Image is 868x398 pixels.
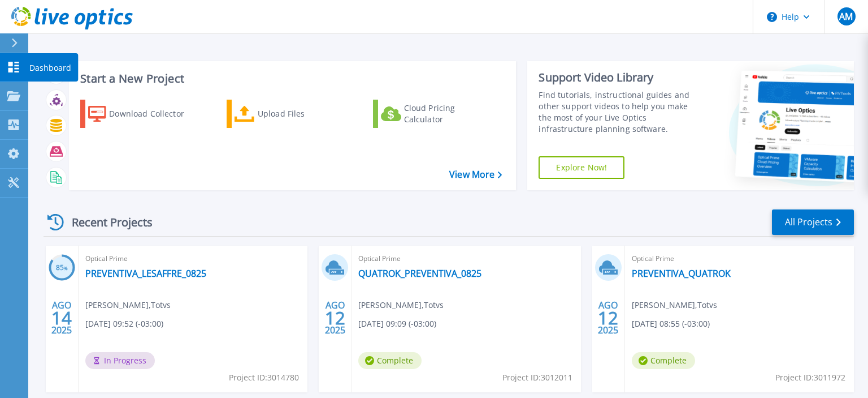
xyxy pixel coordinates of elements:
[51,313,72,323] span: 14
[358,318,436,330] span: [DATE] 09:09 (-03:00)
[632,318,710,330] span: [DATE] 08:55 (-03:00)
[258,102,348,125] div: Upload Files
[598,313,618,323] span: 12
[85,299,171,311] span: [PERSON_NAME] , Totvs
[632,352,695,369] span: Complete
[502,371,572,384] span: Project ID: 3012011
[597,297,619,339] div: AGO 2025
[44,208,168,236] div: Recent Projects
[324,297,346,339] div: AGO 2025
[539,89,702,135] div: Find tutorials, instructional guides and other support videos to help you make the most of your L...
[51,297,72,339] div: AGO 2025
[49,262,75,275] h3: 85
[229,371,299,384] span: Project ID: 3014780
[80,100,206,128] a: Download Collector
[85,352,155,369] span: In Progress
[227,100,353,128] a: Upload Files
[85,253,301,265] span: Optical Prime
[85,268,206,279] a: PREVENTIVA_LESAFFRE_0825
[632,253,847,265] span: Optical Prime
[404,102,494,125] div: Cloud Pricing Calculator
[775,371,845,384] span: Project ID: 3011972
[358,299,444,311] span: [PERSON_NAME] , Totvs
[839,12,853,21] span: AM
[325,313,345,323] span: 12
[539,156,624,179] a: Explore Now!
[64,265,68,271] span: %
[632,299,717,311] span: [PERSON_NAME] , Totvs
[358,268,481,279] a: QUATROK_PREVENTIVA_0825
[539,70,702,85] div: Support Video Library
[373,100,499,128] a: Cloud Pricing Calculator
[80,72,502,85] h3: Start a New Project
[632,268,731,279] a: PREVENTIVA_QUATROK
[772,209,854,235] a: All Projects
[29,53,71,83] p: Dashboard
[449,169,502,180] a: View More
[358,253,574,265] span: Optical Prime
[85,318,163,330] span: [DATE] 09:52 (-03:00)
[109,102,199,125] div: Download Collector
[358,352,422,369] span: Complete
